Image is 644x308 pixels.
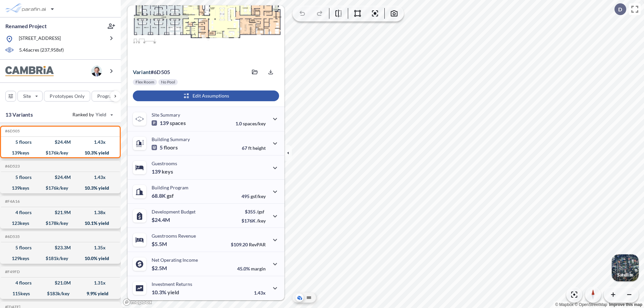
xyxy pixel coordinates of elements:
[231,242,266,247] p: $109.20
[152,241,168,247] p: $5.5M
[133,90,279,101] button: Edit Assumptions
[5,111,33,119] p: 13 Variants
[235,121,266,126] p: 1.0
[152,168,173,175] p: 139
[167,289,179,296] span: yield
[4,269,20,274] h5: Click to copy the code
[4,164,20,169] h5: Click to copy the code
[152,281,192,287] p: Investment Returns
[152,161,177,166] p: Guestrooms
[67,109,117,120] button: Ranked by Yield
[4,234,20,239] h5: Click to copy the code
[242,145,266,151] p: 67
[91,66,102,76] img: user logo
[612,254,639,281] button: Switcher ImageSatellite
[152,192,174,199] p: 68.8K
[5,66,54,76] img: BrandImage
[162,168,173,175] span: keys
[97,93,116,100] p: Program
[5,22,47,30] p: Renamed Project
[152,217,171,223] p: $24.4M
[152,265,168,271] p: $2.5M
[152,120,186,126] p: 139
[249,242,266,247] span: RevPAR
[254,290,266,296] p: 1.43x
[296,294,304,302] button: Aerial View
[170,120,186,126] span: spaces
[136,79,154,85] p: Flex Room
[161,79,175,85] p: No Pool
[305,294,313,302] button: Site Plan
[612,254,639,281] img: Switcher Image
[237,266,266,271] p: 45.0%
[152,112,180,118] p: Site Summary
[248,145,252,151] span: ft
[133,69,151,75] span: Variant
[575,302,607,307] a: OpenStreetMap
[152,257,198,263] p: Net Operating Income
[133,69,170,75] p: # 6d505
[251,193,266,199] span: gsf/key
[17,91,43,102] button: Site
[96,111,107,118] span: Yield
[257,218,266,224] span: /key
[92,91,128,102] button: Program
[44,91,90,102] button: Prototypes Only
[253,145,266,151] span: height
[4,129,20,133] h5: Click to copy the code
[243,121,266,126] span: spaces/key
[50,93,85,100] p: Prototypes Only
[152,136,190,142] p: Building Summary
[618,6,622,12] p: D
[251,266,266,271] span: margin
[164,144,178,151] span: floors
[152,233,196,239] p: Guestrooms Revenue
[617,272,633,278] p: Satellite
[257,209,264,214] span: /gsf
[555,302,574,307] a: Mapbox
[152,289,179,296] p: 10.3%
[123,298,152,306] a: Mapbox homepage
[23,93,31,100] p: Site
[241,209,266,214] p: $355
[152,209,196,214] p: Development Budget
[4,199,20,204] h5: Click to copy the code
[19,35,61,43] p: [STREET_ADDRESS]
[609,302,642,307] a: Improve this map
[19,47,64,54] p: 5.46 acres ( 237,958 sf)
[152,185,189,190] p: Building Program
[167,192,174,199] span: gsf
[152,144,178,151] p: 5
[241,193,266,199] p: 495
[241,218,266,224] p: $176K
